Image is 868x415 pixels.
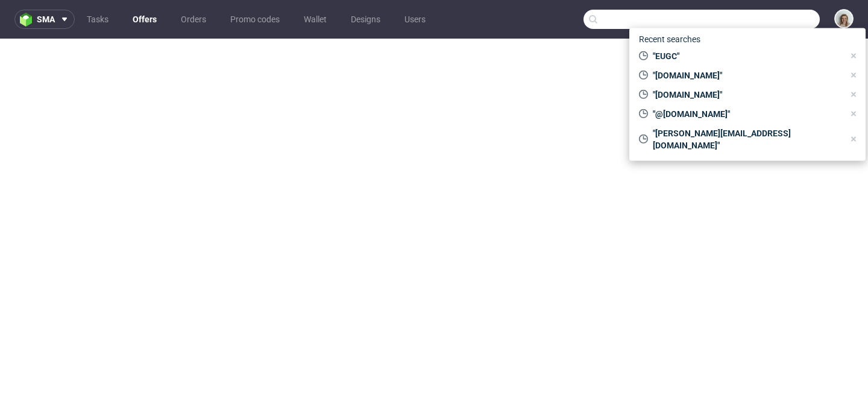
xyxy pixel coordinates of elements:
[223,10,287,29] a: Promo codes
[835,10,852,27] img: Monika Poźniak
[648,108,844,120] span: "@[DOMAIN_NAME]"
[648,50,844,62] span: "EUGC"
[125,10,164,29] a: Offers
[174,10,213,29] a: Orders
[397,10,433,29] a: Users
[80,10,116,29] a: Tasks
[20,13,37,27] img: logo
[297,10,334,29] a: Wallet
[634,30,705,49] span: Recent searches
[648,69,844,81] span: "[DOMAIN_NAME]"
[14,10,75,29] button: sma
[344,10,388,29] a: Designs
[648,89,844,101] span: "[DOMAIN_NAME]"
[37,15,55,24] span: sma
[648,127,844,151] span: "[PERSON_NAME][EMAIL_ADDRESS][DOMAIN_NAME]"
